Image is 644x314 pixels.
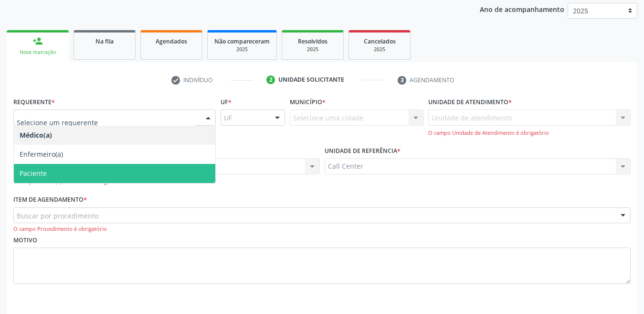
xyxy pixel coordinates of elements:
span: Buscar por procedimento [17,211,98,221]
p: Ano de acompanhamento [480,3,564,15]
span: UF [224,113,232,123]
label: UF [221,95,232,109]
div: 2 [266,76,275,84]
label: Requerente [13,95,55,109]
span: Paciente [20,169,47,178]
span: Cancelados [364,37,396,45]
span: Agendados [156,37,187,45]
span: Não compareceram [214,37,270,45]
input: Selecione um requerente [17,113,196,132]
div: Nova marcação [13,49,62,56]
div: O campo Procedimento é obrigatório [13,225,631,233]
label: Unidade de referência [325,144,401,159]
span: Enfermeiro(a) [20,150,63,159]
div: 2025 [289,46,337,53]
label: Unidade de atendimento [428,95,512,109]
div: O campo Unidade de Atendimento é obrigatório [428,129,631,137]
div: 2025 [356,46,403,53]
div: person_add [32,36,43,46]
span: Na fila [95,37,114,45]
label: Motivo [13,233,37,248]
span: Resolvidos [298,37,327,45]
span: Médico(a) [20,130,52,140]
label: Município [290,95,326,109]
label: Item de agendamento [13,193,87,207]
div: 2025 [214,46,270,53]
div: Unidade solicitante [278,76,344,84]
